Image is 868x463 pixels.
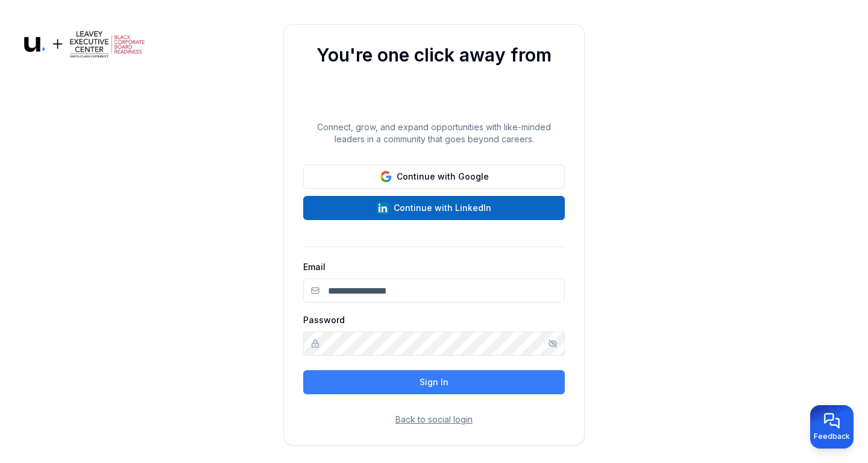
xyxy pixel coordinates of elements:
button: Show/hide password [548,339,558,348]
button: Continue with Google [303,165,565,189]
label: Email [303,262,325,272]
button: Continue with LinkedIn [303,196,565,220]
label: Password [303,315,345,325]
button: Back to social login [395,414,473,426]
button: Sign In [303,370,565,394]
span: Feedback [814,432,850,441]
p: Connect, grow, and expand opportunities with like-minded leaders in a community that goes beyond ... [303,121,565,145]
img: Logo [24,29,145,60]
button: Provide feedback [810,405,854,449]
